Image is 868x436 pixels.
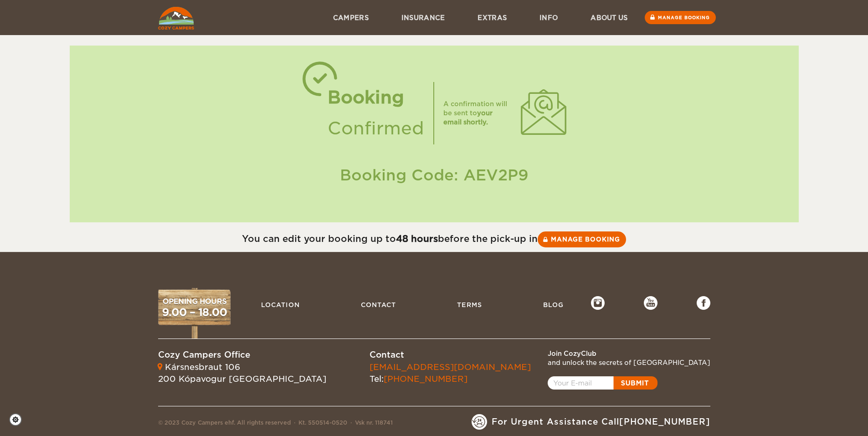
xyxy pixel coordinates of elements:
[548,376,657,390] a: Open popup
[645,11,716,24] a: Manage booking
[370,349,531,361] div: Contact
[619,417,710,426] a: [PHONE_NUMBER]
[257,296,304,313] a: Location
[356,296,401,313] a: Contact
[9,413,28,426] a: Cookie settings
[370,362,531,372] a: [EMAIL_ADDRESS][DOMAIN_NAME]
[539,296,568,313] a: Blog
[158,361,326,385] div: Kársnesbraut 106 200 Kópavogur [GEOGRAPHIC_DATA]
[452,296,487,313] a: Terms
[158,349,326,361] div: Cozy Campers Office
[158,419,393,430] div: © 2023 Cozy Campers ehf. All rights reserved Kt. 550514-0520 Vsk nr. 118741
[548,349,710,358] div: Join CozyClub
[79,164,790,186] div: Booking Code: AEV2P9
[396,233,438,244] strong: 48 hours
[538,231,626,247] a: Manage booking
[492,416,710,428] span: For Urgent Assistance Call
[384,374,467,384] a: [PHONE_NUMBER]
[328,113,424,144] div: Confirmed
[158,7,194,30] img: Cozy Campers
[548,358,710,367] div: and unlock the secrets of [GEOGRAPHIC_DATA]
[328,82,424,113] div: Booking
[443,99,512,127] div: A confirmation will be sent to
[370,361,531,385] div: Tel:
